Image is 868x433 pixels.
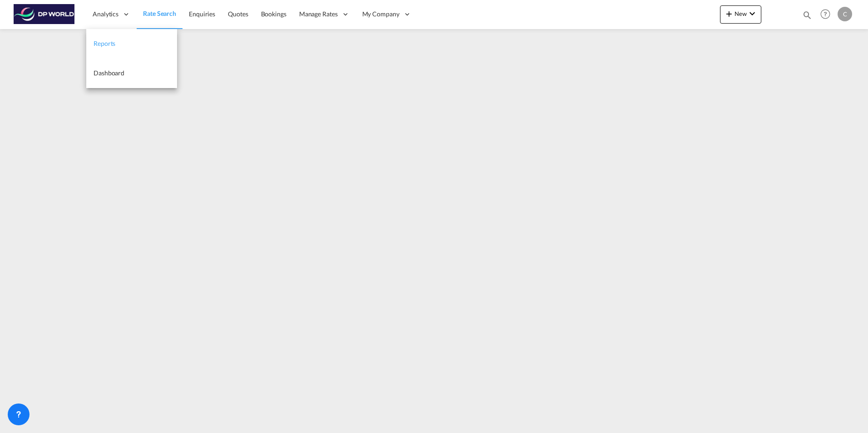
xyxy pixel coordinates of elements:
md-icon: icon-plus 400-fg [724,8,735,19]
img: c08ca190194411f088ed0f3ba295208c.png [14,4,75,25]
span: My Company [362,10,399,19]
div: Help [818,6,838,23]
md-icon: icon-magnify [802,10,812,20]
span: New [724,10,758,17]
span: Manage Rates [299,10,338,19]
span: Quotes [228,10,248,18]
span: Bookings [261,10,286,18]
span: Reports [94,39,115,47]
span: Analytics [93,10,118,19]
a: Dashboard [86,59,177,88]
span: Enquiries [189,10,215,18]
div: icon-magnify [802,10,812,24]
span: Dashboard [94,69,124,77]
button: icon-plus 400-fgNewicon-chevron-down [720,5,761,24]
div: C [838,7,852,21]
a: Reports [86,29,177,59]
md-icon: icon-chevron-down [747,8,758,19]
span: Help [818,6,833,22]
span: Rate Search [143,10,176,17]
